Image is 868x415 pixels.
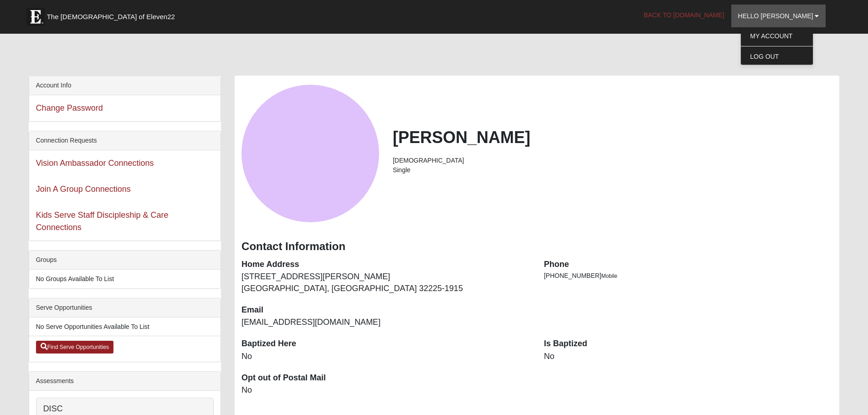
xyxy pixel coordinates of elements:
[741,51,813,62] a: Log Out
[544,271,833,281] li: [PHONE_NUMBER]
[738,12,813,20] span: Hello [PERSON_NAME]
[29,76,221,95] div: Account Info
[36,210,169,232] a: Kids Serve Staff Discipleship & Care Connections
[241,351,530,363] dd: No
[22,3,204,26] a: The [DEMOGRAPHIC_DATA] of Eleven22
[393,165,832,175] li: Single
[241,384,530,396] dd: No
[29,318,221,336] li: No Serve Opportunities Available To List
[26,8,45,26] img: Eleven22 logo
[637,4,731,26] a: Back to [DOMAIN_NAME]
[241,372,530,384] dt: Opt out of Postal Mail
[241,259,530,271] dt: Home Address
[29,298,221,318] div: Serve Opportunities
[36,159,154,168] a: Vision Ambassador Connections
[29,251,221,270] div: Groups
[601,273,617,279] span: Mobile
[29,372,221,391] div: Assessments
[393,128,832,147] h2: [PERSON_NAME]
[36,103,103,113] a: Change Password
[731,5,826,27] a: Hello [PERSON_NAME]
[241,304,530,316] dt: Email
[47,12,175,21] span: The [DEMOGRAPHIC_DATA] of Eleven22
[241,271,530,294] dd: [STREET_ADDRESS][PERSON_NAME] [GEOGRAPHIC_DATA], [GEOGRAPHIC_DATA] 32225-1915
[36,341,114,354] a: Find Serve Opportunities
[544,338,833,350] dt: Is Baptized
[544,351,833,363] dd: No
[544,259,833,271] dt: Phone
[241,317,530,328] dd: [EMAIL_ADDRESS][DOMAIN_NAME]
[241,85,379,222] a: View Fullsize Photo
[29,270,221,288] li: No Groups Available To List
[241,338,530,350] dt: Baptized Here
[241,240,832,253] h3: Contact Information
[36,184,131,194] a: Join A Group Connections
[29,131,221,150] div: Connection Requests
[393,156,832,165] li: [DEMOGRAPHIC_DATA]
[741,30,813,42] a: My Account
